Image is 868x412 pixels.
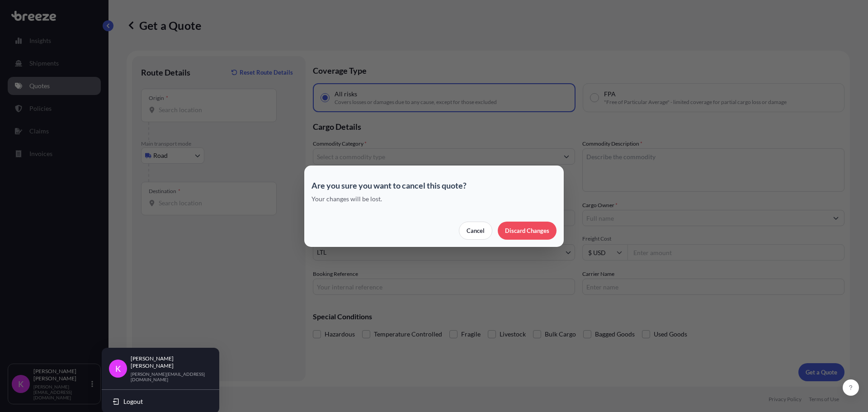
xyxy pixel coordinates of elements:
p: [PERSON_NAME][EMAIL_ADDRESS][DOMAIN_NAME] [131,371,205,382]
span: K [115,364,121,373]
button: Discard Changes [498,222,557,240]
p: Are you sure you want to cancel this quote? [311,180,557,191]
p: Discard Changes [505,226,549,235]
p: [PERSON_NAME] [PERSON_NAME] [131,355,205,369]
p: Cancel [467,226,485,235]
p: Your changes will be lost. [311,194,557,204]
span: Logout [123,397,143,406]
button: Cancel [459,222,492,240]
